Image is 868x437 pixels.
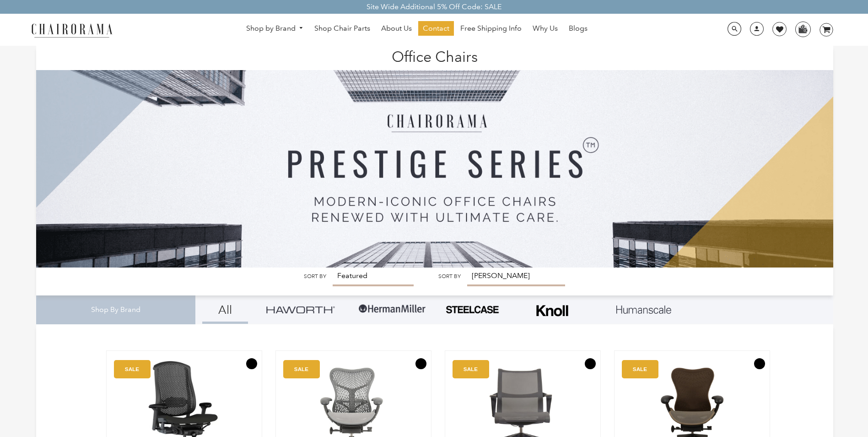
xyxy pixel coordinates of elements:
[569,24,588,33] span: Blogs
[304,273,326,280] label: Sort by
[456,21,526,36] a: Free Shipping Info
[415,358,426,369] button: Add to Wishlist
[36,295,195,324] div: Shop By Brand
[156,21,677,38] nav: DesktopNavigation
[534,299,571,322] img: Frame_4.png
[616,306,671,314] img: Layer_1_1.png
[358,295,426,323] img: Group-1.png
[377,21,416,36] a: About Us
[242,22,308,36] a: Shop by Brand
[423,24,449,33] span: Contact
[754,358,765,369] button: Add to Wishlist
[445,305,500,315] img: PHOTO-2024-07-09-00-53-10-removebg-preview.png
[796,22,810,36] img: WhatsApp_Image_2024-07-12_at_16.23.01.webp
[202,295,248,324] a: All
[36,46,833,268] img: Office Chairs
[26,22,118,38] img: chairorama
[381,24,412,33] span: About Us
[564,21,592,36] a: Blogs
[460,24,522,33] span: Free Shipping Info
[246,358,257,369] button: Add to Wishlist
[45,46,824,66] h1: Office Chairs
[266,306,335,313] img: Group_4be16a4b-c81a-4a6e-a540-764d0a8faf6e.png
[124,366,139,372] text: SALE
[528,21,562,36] a: Why Us
[294,366,308,372] text: SALE
[438,273,461,280] label: Sort by
[314,24,370,33] span: Shop Chair Parts
[585,358,596,369] button: Add to Wishlist
[310,21,375,36] a: Shop Chair Parts
[633,366,647,372] text: SALE
[533,24,558,33] span: Why Us
[418,21,454,36] a: Contact
[464,366,478,372] text: SALE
